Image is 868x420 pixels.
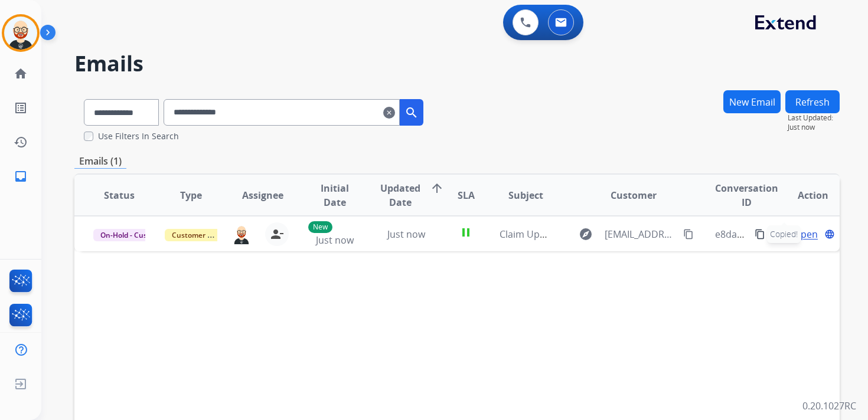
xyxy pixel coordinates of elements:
span: Assignee [242,188,283,202]
mat-icon: inbox [14,169,28,183]
span: Open [794,227,818,241]
span: Last Updated: [788,113,840,123]
mat-icon: clear [383,106,395,120]
span: Updated Date [380,181,420,209]
img: avatar [4,17,37,50]
mat-icon: content_copy [755,229,765,239]
button: New Email [723,90,781,113]
p: Emails (1) [74,154,126,169]
img: agent-avatar [232,224,251,244]
label: Use Filters In Search [98,130,179,142]
mat-icon: list_alt [14,101,28,115]
span: Subject [508,188,543,202]
span: Status [104,188,135,202]
mat-icon: content_copy [683,229,694,239]
span: Customer Support [165,229,242,241]
mat-icon: arrow_upward [430,181,444,195]
span: Type [180,188,202,202]
button: Refresh [785,90,840,113]
mat-icon: history [14,135,28,149]
mat-icon: pause [459,225,473,239]
span: Customer [611,188,657,202]
span: On-Hold - Customer [93,229,175,241]
p: New [308,221,332,233]
span: [EMAIL_ADDRESS][DOMAIN_NAME] [605,227,677,241]
span: Conversation ID [715,181,778,209]
span: Claim Update - Next Steps - Action Required [500,228,694,241]
button: Copied! [753,227,767,241]
th: Action [768,175,840,216]
mat-icon: explore [579,227,593,241]
span: Copied! [767,225,801,243]
mat-icon: language [824,229,835,239]
p: 0.20.1027RC [802,399,856,413]
span: SLA [458,188,475,202]
mat-icon: search [404,106,419,120]
mat-icon: person_remove [270,227,284,241]
span: Just now [387,228,425,241]
span: Initial Date [308,181,360,209]
h2: Emails [74,52,840,76]
mat-icon: home [14,67,28,81]
span: Just now [316,234,354,247]
span: Just now [788,123,840,132]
